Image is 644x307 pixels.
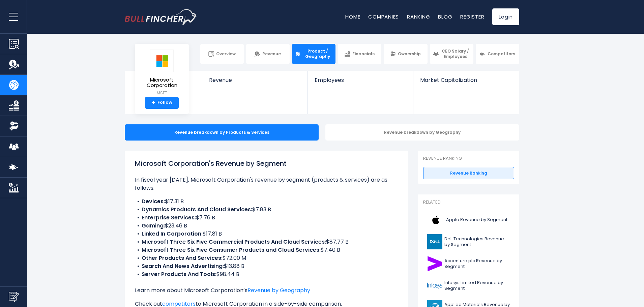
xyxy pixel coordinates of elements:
[427,256,442,271] img: ACN logo
[444,280,510,291] span: Infosys Limited Revenue by Segment
[142,214,196,221] b: Enterprise Services:
[427,212,444,227] img: AAPL logo
[216,51,236,57] span: Overview
[352,51,375,57] span: Financials
[135,206,398,214] li: $7.83 B
[142,270,216,278] b: Server Products And Tools:
[345,13,360,20] a: Home
[438,13,452,20] a: Blog
[135,158,398,168] h1: Microsoft Corporation's Revenue by Segment
[202,71,308,95] a: Revenue
[441,49,470,59] span: CEO Salary / Employees
[142,254,223,262] b: Other Products And Services:
[262,51,281,57] span: Revenue
[488,51,515,57] span: Competitors
[427,234,442,249] img: DELL logo
[423,199,514,205] p: Related
[209,77,301,83] span: Revenue
[413,71,519,95] a: Market Capitalization
[308,71,413,95] a: Employees
[142,246,321,254] b: Microsoft Three Six Five Consumer Products and Cloud Services:
[135,230,398,238] li: $17.81 B
[427,278,442,293] img: INFY logo
[423,156,514,161] p: Revenue Ranking
[135,254,398,262] li: $72.00 M
[420,77,512,83] span: Market Capitalization
[423,254,514,273] a: Accenture plc Revenue by Segment
[476,44,519,64] a: Competitors
[398,51,421,57] span: Ownership
[135,270,398,278] li: $98.44 B
[200,44,244,64] a: Overview
[125,9,197,25] a: Go to homepage
[125,124,319,141] div: Revenue breakdown by Products & Services
[145,97,179,109] a: +Follow
[135,197,398,206] li: $17.31 B
[142,230,203,238] b: Linked In Corporation:
[142,262,224,270] b: Search And News Advertising:
[430,44,473,64] a: CEO Salary / Employees
[246,44,290,64] a: Revenue
[325,124,519,141] div: Revenue breakdown by Geography
[142,238,326,246] b: Microsoft Three Six Five Commercial Products And Cloud Services:
[292,44,335,64] a: Product / Geography
[303,49,332,59] span: Product / Geography
[142,222,165,229] b: Gaming:
[338,44,381,64] a: Financials
[135,238,398,246] li: $87.77 B
[384,44,427,64] a: Ownership
[140,77,183,88] span: Microsoft Corporation
[423,211,514,229] a: Apple Revenue by Segment
[9,121,19,131] img: Ownership
[423,276,514,295] a: Infosys Limited Revenue by Segment
[135,214,398,222] li: $7.76 B
[492,8,519,25] a: Login
[125,9,197,25] img: bullfincher logo
[247,286,310,294] a: Revenue by Geography
[142,197,165,205] b: Devices:
[423,167,514,180] a: Revenue Ranking
[135,286,398,295] p: Learn more about Microsoft Corporation’s
[135,262,398,270] li: $13.88 B
[407,13,430,20] a: Ranking
[460,13,484,20] a: Register
[135,176,398,192] p: In fiscal year [DATE], Microsoft Corporation's revenue by segment (products & services) are as fo...
[444,258,510,270] span: Accenture plc Revenue by Segment
[444,236,510,248] span: Dell Technologies Revenue by Segment
[446,217,507,223] span: Apple Revenue by Segment
[315,77,406,83] span: Employees
[135,246,398,254] li: $7.40 B
[152,100,155,106] strong: +
[423,233,514,251] a: Dell Technologies Revenue by Segment
[135,222,398,230] li: $23.46 B
[142,206,252,213] b: Dynamics Products And Cloud Services:
[140,49,184,97] a: Microsoft Corporation MSFT
[368,13,399,20] a: Companies
[140,90,183,96] small: MSFT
